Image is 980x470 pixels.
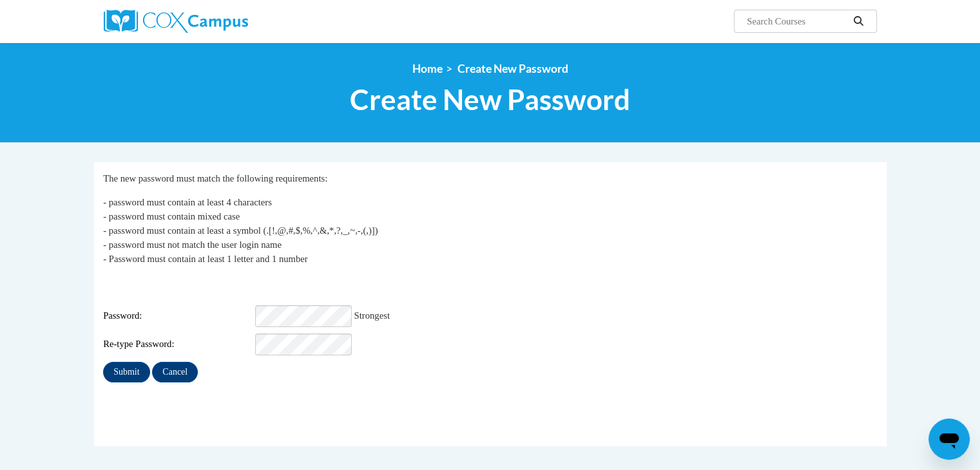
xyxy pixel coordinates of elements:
img: Cox Campus [104,10,248,33]
input: Cancel [152,362,198,382]
iframe: Button to launch messaging window [928,418,970,460]
span: Strongest [354,310,390,321]
span: Create New Password [350,82,630,117]
a: Home [412,62,443,75]
a: Cox Campus [104,10,349,33]
span: - password must contain at least 4 characters - password must contain mixed case - password must ... [103,197,378,264]
span: The new password must match the following requirements: [103,173,327,183]
span: Password: [103,309,253,323]
span: Re-type Password: [103,337,253,352]
button: Search [849,14,868,29]
input: Search Courses [745,14,849,29]
input: Submit [103,362,149,382]
span: Create New Password [457,62,568,75]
